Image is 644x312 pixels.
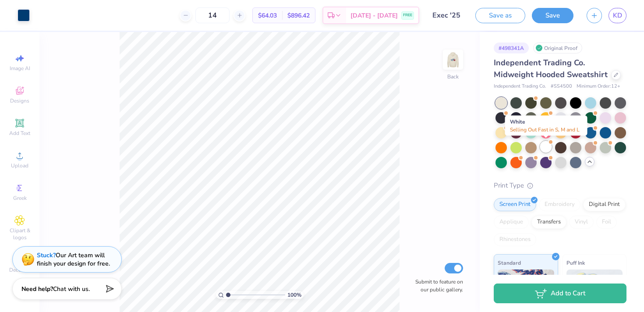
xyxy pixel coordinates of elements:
[350,11,398,20] span: [DATE] - [DATE]
[532,8,573,23] button: Save
[566,258,585,267] span: Puff Ink
[287,291,301,299] span: 100 %
[11,162,28,169] span: Upload
[494,43,529,53] div: # 498341A
[577,83,620,90] span: Minimum Order: 12 +
[613,11,622,21] span: KD
[37,251,110,268] div: Our Art team will finish your design for free.
[609,8,626,23] a: KD
[21,285,53,293] strong: Need help?
[494,216,529,229] div: Applique
[13,195,27,202] span: Greek
[195,7,230,23] input: – –
[258,11,277,20] span: $64.03
[37,251,56,259] strong: Stuck?
[447,73,459,81] div: Back
[494,284,626,303] button: Add to Cart
[596,216,617,229] div: Foil
[494,57,608,80] span: Independent Trading Co. Midweight Hooded Sweatshirt
[9,130,30,137] span: Add Text
[426,7,469,24] input: Untitled Design
[494,233,536,246] div: Rhinestones
[10,97,29,104] span: Designs
[569,216,594,229] div: Vinyl
[531,216,566,229] div: Transfers
[494,181,626,191] div: Print Type
[4,227,35,241] span: Clipart & logos
[510,126,580,133] span: Selling Out Fast in S, M and L
[494,83,546,90] span: Independent Trading Co.
[410,278,463,294] label: Submit to feature on our public gallery.
[10,65,30,72] span: Image AI
[53,285,90,293] span: Chat with us.
[287,11,310,20] span: $896.42
[9,266,30,273] span: Decorate
[505,116,587,136] div: White
[533,43,582,53] div: Original Proof
[403,12,412,18] span: FREE
[498,258,521,267] span: Standard
[551,83,572,90] span: # SS4500
[583,198,626,211] div: Digital Print
[539,198,580,211] div: Embroidery
[494,198,536,211] div: Screen Print
[475,8,525,23] button: Save as
[444,51,462,68] img: Back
